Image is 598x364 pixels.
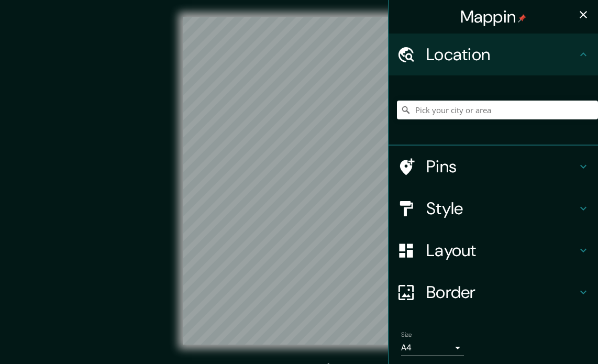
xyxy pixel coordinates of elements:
img: pin-icon.png [518,14,526,23]
div: A4 [401,339,464,356]
canvas: Map [183,17,415,345]
h4: Border [426,282,577,303]
div: Location [389,34,598,75]
input: Pick your city or area [397,101,598,119]
h4: Style [426,198,577,219]
h4: Mappin [460,6,527,27]
h4: Pins [426,156,577,177]
div: Pins [389,146,598,187]
h4: Layout [426,240,577,261]
div: Border [389,271,598,313]
h4: Location [426,44,577,65]
label: Size [401,330,412,339]
div: Layout [389,229,598,271]
div: Style [389,187,598,229]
